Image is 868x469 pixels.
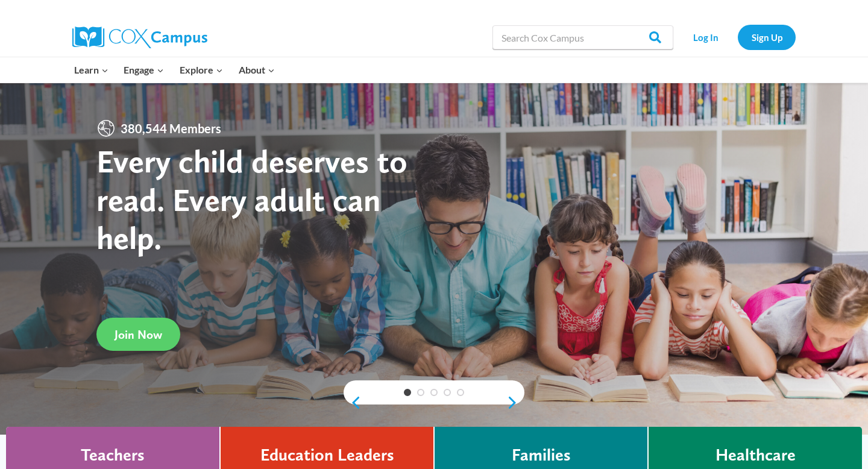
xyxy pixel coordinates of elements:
nav: Primary Navigation [66,57,282,83]
h4: Families [512,445,571,465]
h4: Teachers [81,445,145,465]
div: content slider buttons [344,391,524,415]
span: About [239,62,275,78]
a: Join Now [96,318,180,351]
nav: Secondary Navigation [679,25,796,49]
input: Search Cox Campus [492,25,673,49]
h4: Education Leaders [260,445,394,465]
span: 380,544 Members [116,119,226,138]
strong: Every child deserves to read. Every adult can help. [96,142,407,257]
span: Join Now [115,327,162,342]
span: Explore [180,62,223,78]
a: previous [344,395,362,410]
a: 5 [457,389,464,396]
a: next [506,395,524,410]
a: 1 [404,389,411,396]
a: 4 [444,389,451,396]
a: Log In [679,25,732,49]
img: Cox Campus [72,27,207,48]
span: Engage [124,62,164,78]
a: 2 [417,389,424,396]
a: Sign Up [738,25,796,49]
h4: Healthcare [715,445,796,465]
a: 3 [430,389,438,396]
span: Learn [74,62,108,78]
